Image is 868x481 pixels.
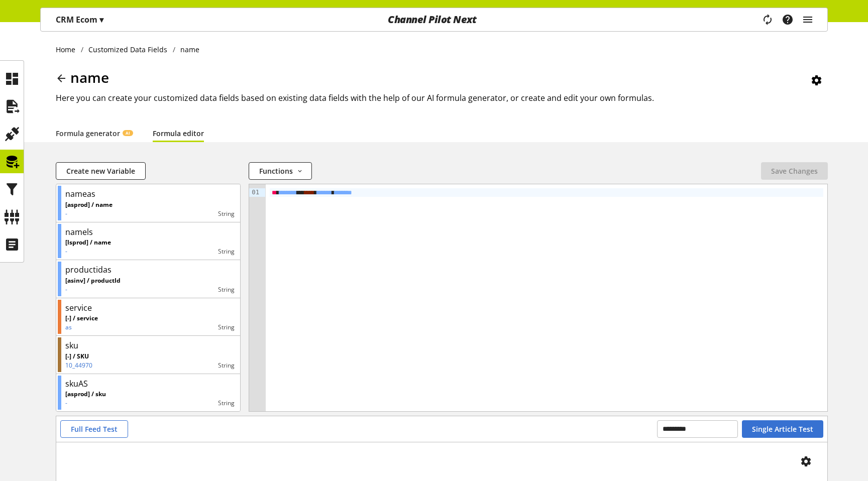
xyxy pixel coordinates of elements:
[65,247,111,256] p: -
[771,166,818,176] span: Save Changes
[65,323,98,332] p: as
[99,14,103,25] span: ▾
[40,8,828,32] nav: main navigation
[65,361,92,370] p: 10_44970
[65,209,113,218] p: -
[65,352,92,361] p: [-] / SKU
[83,44,173,55] a: Customized Data Fields
[65,188,95,200] div: nameas
[56,44,81,55] a: Home
[56,128,133,139] a: Formula generatorAI
[126,130,130,136] span: AI
[65,302,92,314] div: service
[65,200,113,209] p: [asprod] / name
[65,226,93,238] div: namels
[742,420,823,438] button: Single Article Test
[71,424,118,434] span: Full Feed Test
[65,399,106,408] p: -
[65,378,88,390] div: skuAS
[70,68,109,87] span: name
[66,166,135,176] span: Create new Variable
[98,323,235,332] div: string
[65,238,111,247] p: [lsprod] / name
[65,390,106,399] p: [asprod] / sku
[65,314,98,323] p: [-] / service
[92,361,235,370] div: string
[111,247,235,256] div: string
[56,92,828,104] h2: Here you can create your customized data fields based on existing data fields with the help of ou...
[752,424,813,434] span: Single Article Test
[56,162,146,180] button: Create new Variable
[113,209,235,218] div: string
[249,188,261,197] div: 01
[65,285,121,294] p: -
[60,420,128,438] button: Full Feed Test
[106,399,235,408] div: string
[249,162,311,180] button: Functions
[153,128,204,139] a: Formula editor
[259,166,293,176] span: Functions
[56,14,103,26] p: CRM Ecom
[65,276,121,285] p: [asinv] / productId
[65,339,78,351] div: sku
[121,285,235,294] div: string
[65,264,112,276] div: productidas
[761,162,828,180] button: Save Changes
